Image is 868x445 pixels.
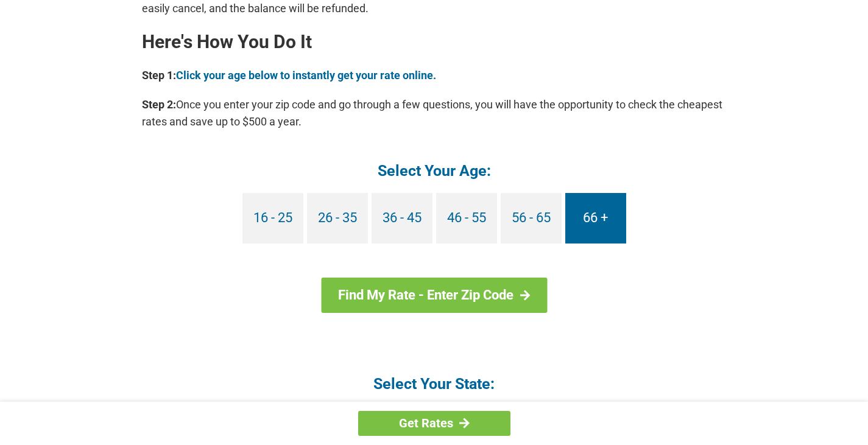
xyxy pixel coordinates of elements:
[372,193,432,244] a: 36 - 45
[242,193,303,244] a: 16 - 25
[142,32,727,52] h2: Here's How You Do It
[142,98,176,111] b: Step 2:
[176,69,436,82] a: Click your age below to instantly get your rate online.
[501,193,562,244] a: 56 - 65
[307,193,368,244] a: 26 - 35
[142,69,176,82] b: Step 1:
[321,278,547,313] a: Find My Rate - Enter Zip Code
[142,161,727,181] h4: Select Your Age:
[358,411,510,436] a: Get Rates
[142,374,727,394] h4: Select Your State:
[565,193,626,244] a: 66 +
[436,193,497,244] a: 46 - 55
[142,96,727,130] p: Once you enter your zip code and go through a few questions, you will have the opportunity to che...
